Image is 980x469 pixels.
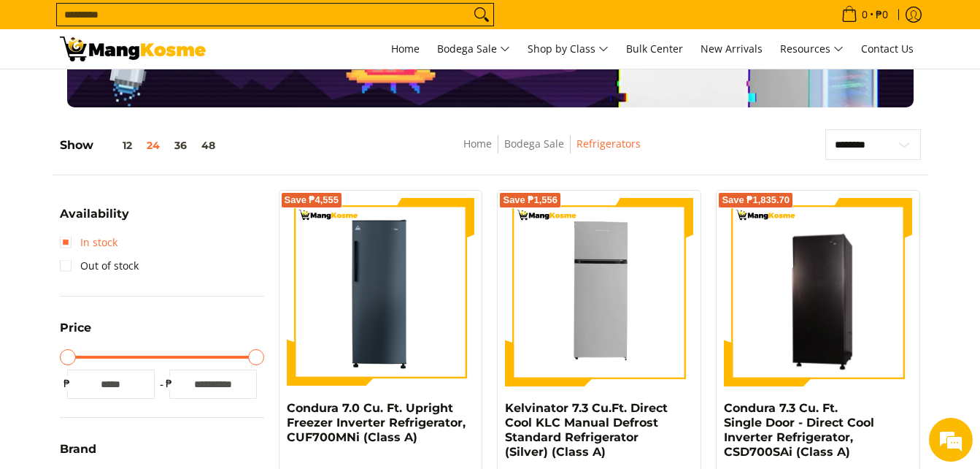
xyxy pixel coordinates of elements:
span: ₱0 [873,9,890,20]
a: Refrigerators [576,137,641,150]
span: Resources [780,40,844,58]
a: Bodega Sale [504,137,564,150]
span: Contact Us [861,42,914,56]
a: New Arrivals [693,29,770,69]
a: Home [384,29,427,69]
a: Shop by Class [520,29,616,69]
a: Bulk Center [619,29,690,69]
a: Contact Us [854,29,921,69]
span: Save ₱4,555 [285,196,339,205]
img: Bodega Sale Refrigerator l Mang Kosme: Home Appliances Warehouse Sale [60,37,206,61]
a: Home [463,137,492,150]
img: Condura 7.3 Cu. Ft. Single Door - Direct Cool Inverter Refrigerator, CSD700SAi (Class A) [724,200,912,384]
span: Save ₱1,556 [503,196,557,205]
span: Shop by Class [528,40,609,58]
button: Search [470,4,493,26]
span: Home [391,42,420,56]
span: Availability [60,208,129,220]
nav: Breadcrumbs [361,135,744,168]
summary: Open [60,322,91,345]
a: Condura 7.0 Cu. Ft. Upright Freezer Inverter Refrigerator, CUF700MNi (Class A) [287,401,466,444]
img: Kelvinator 7.3 Cu.Ft. Direct Cool KLC Manual Defrost Standard Refrigerator (Silver) (Class A) [505,198,693,386]
span: ₱ [162,376,177,391]
a: Condura 7.3 Cu. Ft. Single Door - Direct Cool Inverter Refrigerator, CSD700SAi (Class A) [724,401,874,459]
span: 0 [860,9,870,20]
a: Resources [773,29,851,69]
button: 36 [167,140,194,151]
span: • [837,7,892,23]
a: Kelvinator 7.3 Cu.Ft. Direct Cool KLC Manual Defrost Standard Refrigerator (Silver) (Class A) [505,401,668,459]
nav: Main Menu [220,29,921,69]
span: Bulk Center [626,42,683,56]
a: Bodega Sale [430,29,517,69]
span: Brand [60,443,96,455]
a: Out of stock [60,254,139,278]
button: 12 [93,140,139,151]
span: New Arrivals [701,42,763,56]
h5: Show [60,138,223,153]
summary: Open [60,443,96,466]
button: 24 [139,140,167,151]
span: Price [60,322,91,334]
img: Condura 7.0 Cu. Ft. Upright Freezer Inverter Refrigerator, CUF700MNi (Class A) [287,198,475,386]
a: In stock [60,231,117,254]
span: ₱ [60,376,74,391]
summary: Open [60,208,129,231]
span: Bodega Sale [437,40,510,58]
button: 48 [194,140,223,151]
span: Save ₱1,835.70 [722,196,790,205]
